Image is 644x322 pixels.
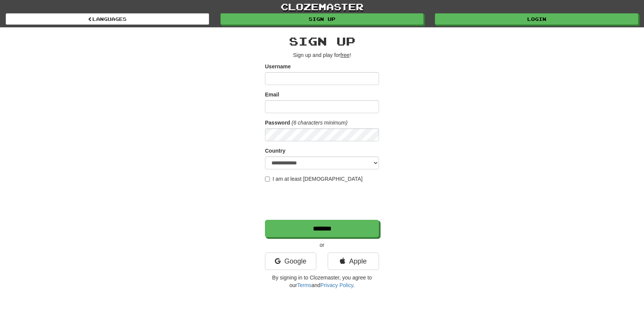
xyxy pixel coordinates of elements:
[340,52,349,58] u: free
[265,119,290,126] label: Password
[265,274,379,289] p: By signing in to Clozemaster, you agree to our and .
[328,253,379,270] a: Apple
[265,175,363,183] label: I am at least [DEMOGRAPHIC_DATA]
[265,177,270,182] input: I am at least [DEMOGRAPHIC_DATA]
[265,35,379,47] h2: Sign up
[435,13,638,25] a: Login
[265,186,381,216] iframe: reCAPTCHA
[6,13,209,25] a: Languages
[320,282,353,288] a: Privacy Policy
[297,282,311,288] a: Terms
[265,63,291,70] label: Username
[265,253,316,270] a: Google
[292,120,347,126] em: (6 characters minimum)
[265,91,279,98] label: Email
[265,241,379,249] p: or
[265,147,286,155] label: Country
[265,51,379,59] p: Sign up and play for !
[220,13,424,25] a: Sign up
